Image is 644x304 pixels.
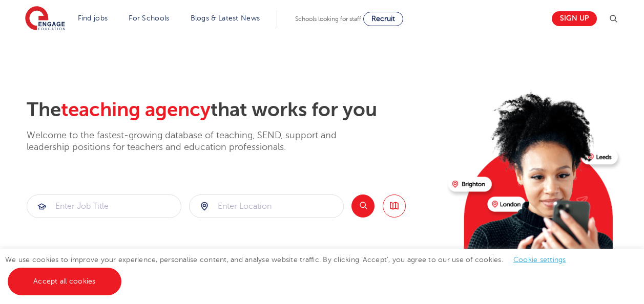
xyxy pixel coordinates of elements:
a: Cookie settings [513,256,566,264]
button: Search [351,194,375,218]
a: Blogs & Latest News [191,14,260,22]
a: Recruit [363,12,403,26]
p: Welcome to the fastest-growing database of teaching, SEND, support and leadership positions for t... [27,129,365,154]
a: For Schools [129,14,169,22]
a: Sign up [552,11,597,26]
div: Submit [189,194,344,218]
span: teaching agency [61,99,211,121]
input: Submit [190,195,343,218]
span: Schools looking for staff [295,15,361,23]
img: Engage Education [25,6,65,32]
input: Submit [27,195,181,218]
div: Submit [27,194,181,218]
span: We use cookies to improve your experience, personalise content, and analyse website traffic. By c... [5,256,576,285]
span: Recruit [371,15,395,23]
h2: The that works for you [27,98,440,122]
a: Accept all cookies [8,268,121,295]
a: Find jobs [78,14,108,22]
